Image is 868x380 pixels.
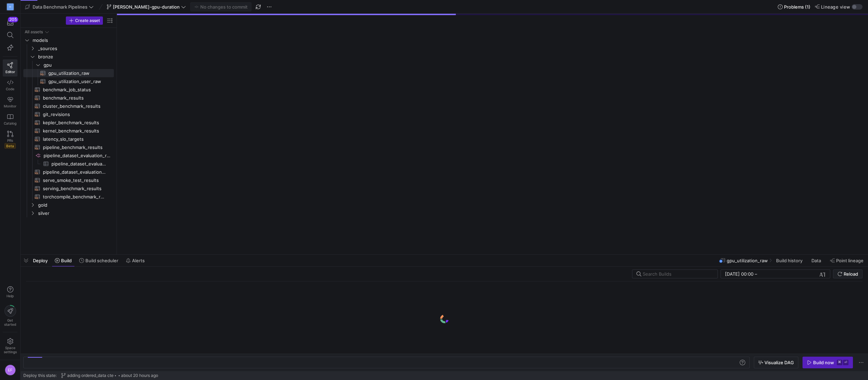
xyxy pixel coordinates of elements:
[23,69,114,77] div: Press SPACE to select this row.
[802,357,853,368] button: Build now⌘⏎
[43,111,106,118] span: git_revisions​​​​​​​​​​
[759,271,804,277] input: End datetime
[43,119,106,127] span: kepler_benchmark_results​​​​​​​​​​
[811,258,821,263] span: Data
[776,2,812,11] button: Problems (1)
[754,357,798,368] button: Visualize DAG
[23,118,114,127] a: kepler_benchmark_results​​​​​​​​​​
[784,4,810,10] span: Problems (1)
[52,255,75,266] button: Build
[843,360,848,365] kbd: ⏎
[23,28,114,36] div: Press SPACE to select this row.
[23,184,114,193] div: Press SPACE to select this row.
[23,53,114,61] div: Press SPACE to select this row.
[23,135,114,143] a: latency_slo_targets​​​​​​​​​​
[844,271,858,277] span: Reload
[3,283,17,301] button: Help
[38,209,113,217] span: silver
[23,193,114,201] div: Press SPACE to select this row.
[23,151,114,160] div: Press SPACE to select this row.
[23,168,114,176] a: pipeline_dataset_evaluation_results​​​​​​​​​​
[23,110,114,118] a: git_revisions​​​​​​​​​​
[38,45,113,53] span: _sources
[43,135,106,143] span: latency_slo_targets​​​​​​​​​​
[38,201,113,209] span: gold
[23,168,114,176] div: Press SPACE to select this row.
[23,85,114,94] div: Press SPACE to select this row.
[43,143,106,151] span: pipeline_benchmark_results​​​​​​​​​​
[48,69,106,77] span: gpu_utilization_raw​​​​​​​​​​
[121,373,158,378] span: about 20 hours ago
[4,104,16,108] span: Monitor
[821,4,850,10] span: Lineage view
[23,44,114,53] div: Press SPACE to select this row.
[836,258,864,263] span: Point lineage
[827,255,867,266] button: Point lineage
[33,4,87,10] span: Data Benchmark Pipelines
[23,176,114,184] div: Press SPACE to select this row.
[43,102,106,110] span: cluster_benchmark_results​​​​​​​​​​
[3,77,17,94] a: Code
[23,118,114,127] div: Press SPACE to select this row.
[43,94,106,102] span: benchmark_results​​​​​​​​​​
[23,193,114,201] a: torchcompile_benchmark_results​​​​​​​​​​
[23,127,114,135] a: kernel_benchmark_results​​​​​​​​​​
[76,255,121,266] button: Build scheduler
[23,373,57,378] span: Deploy this state:
[4,121,16,125] span: Catalog
[837,360,842,365] kbd: ⌘
[23,184,114,193] a: serving_benchmark_results​​​​​​​​​​
[7,138,13,142] span: PRs
[43,185,106,193] span: serving_benchmark_results​​​​​​​​​​
[23,176,114,184] a: serve_smoke_test_results​​​​​​​​​​
[23,36,114,44] div: Press SPACE to select this row.
[48,78,106,85] span: gpu_utilization_user_raw​​​​​​​​​​
[439,314,450,324] img: logo.gif
[23,85,114,94] a: benchmark_job_status​​​​​​​​​​
[43,176,106,184] span: serve_smoke_test_results​​​​​​​​​​
[6,87,14,91] span: Code
[3,16,17,29] button: 205
[23,69,114,77] a: gpu_utilization_raw​​​​​​​​​​
[23,2,95,11] button: Data Benchmark Pipelines
[23,94,114,102] a: benchmark_results​​​​​​​​​​
[808,255,825,266] button: Data
[4,346,17,354] span: Space settings
[23,94,114,102] div: Press SPACE to select this row.
[123,255,148,266] button: Alerts
[725,271,753,277] input: Start datetime
[3,111,17,128] a: Catalog
[51,160,106,168] span: pipeline_dataset_evaluation_results_long​​​​​​​​​
[113,4,180,10] span: [PERSON_NAME]-gpu-duration
[8,17,18,22] div: 205
[3,59,17,77] a: Editor
[61,258,72,263] span: Build
[23,160,114,168] div: Press SPACE to select this row.
[23,77,114,85] a: gpu_utilization_user_raw​​​​​​​​​​
[643,271,712,277] input: Search Builds
[85,258,118,263] span: Build scheduler
[3,1,17,13] a: M
[5,365,16,376] div: EF
[23,135,114,143] div: Press SPACE to select this row.
[43,168,106,176] span: pipeline_dataset_evaluation_results​​​​​​​​​​
[755,271,757,277] span: –
[4,318,16,326] span: Get started
[7,3,14,10] div: M
[6,294,14,298] span: Help
[833,269,863,278] button: Reload
[59,371,160,380] button: adding ordered_data cteabout 20 hours ago
[43,86,106,94] span: benchmark_job_status​​​​​​​​​​
[773,255,807,266] button: Build history
[776,258,802,263] span: Build history
[23,77,114,85] div: Press SPACE to select this row.
[3,94,17,111] a: Monitor
[764,360,794,365] span: Visualize DAG
[23,160,114,168] a: pipeline_dataset_evaluation_results_long​​​​​​​​​
[23,102,114,110] div: Press SPACE to select this row.
[23,110,114,118] div: Press SPACE to select this row.
[5,70,15,74] span: Editor
[3,363,17,377] button: EF
[4,143,16,149] span: Beta
[75,18,100,23] span: Create asset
